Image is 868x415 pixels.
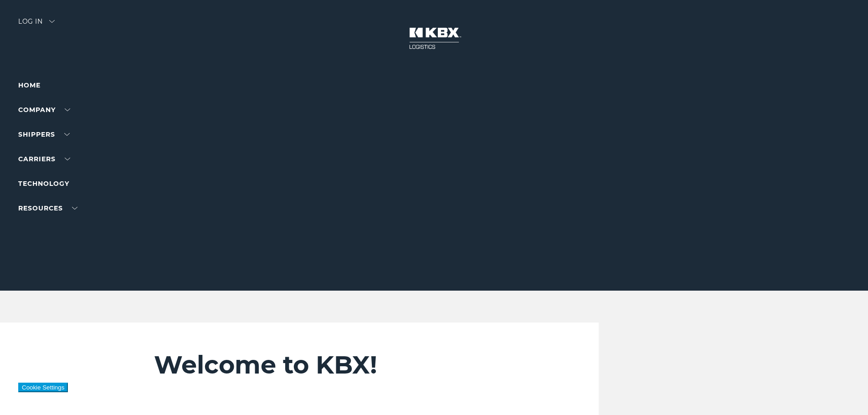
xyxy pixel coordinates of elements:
[18,155,70,163] a: Carriers
[154,350,544,380] h2: Welcome to KBX!
[18,383,68,392] button: Cookie Settings
[400,18,468,58] img: kbx logo
[49,20,55,23] img: arrow
[18,204,77,212] a: RESOURCES
[18,106,70,114] a: Company
[18,18,55,31] div: Log in
[18,130,70,138] a: SHIPPERS
[18,179,69,188] a: Technology
[18,81,41,89] a: Home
